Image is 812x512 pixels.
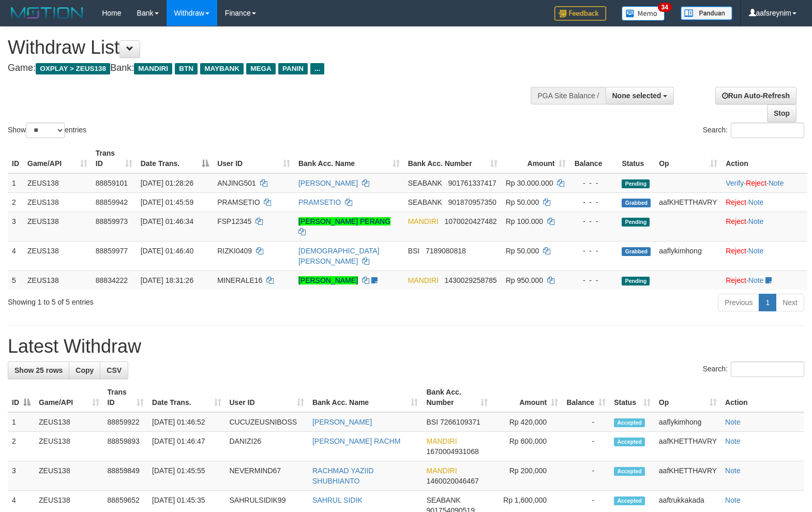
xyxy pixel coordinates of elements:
td: 1 [8,412,35,432]
a: CSV [100,362,128,379]
span: MANDIRI [426,437,457,445]
th: Date Trans.: activate to sort column descending [137,144,213,173]
th: User ID: activate to sort column ascending [213,144,294,173]
a: [PERSON_NAME] [312,418,372,426]
th: ID [8,144,23,173]
span: BSI [426,418,438,426]
a: Note [748,217,764,225]
td: NEVERMIND67 [225,461,308,491]
span: None selected [612,92,661,100]
th: Action [721,144,807,173]
label: Search: [703,123,804,138]
th: Op: activate to sort column ascending [655,144,721,173]
td: [DATE] 01:46:52 [148,412,225,432]
td: 4 [8,241,23,270]
div: - - - [574,197,613,207]
span: Accepted [614,418,645,427]
th: Game/API: activate to sort column ascending [23,144,92,173]
th: Balance [570,144,618,173]
div: - - - [574,178,613,188]
a: [PERSON_NAME] RACHM [312,437,400,445]
a: Copy [69,362,100,379]
a: Reject [726,247,746,255]
th: Status [618,144,655,173]
td: 3 [8,461,35,491]
td: - [562,461,610,491]
span: 88859973 [96,217,128,225]
td: 2 [8,432,35,461]
span: Copy [76,366,94,374]
button: None selected [606,87,674,104]
a: Note [748,276,764,284]
span: BTN [175,63,198,74]
span: [DATE] 18:31:26 [141,276,193,284]
span: 88834222 [96,276,128,284]
input: Search: [731,123,804,138]
td: Rp 420,000 [492,412,563,432]
th: Amount: activate to sort column ascending [492,383,563,412]
th: Trans ID: activate to sort column ascending [103,383,148,412]
span: [DATE] 01:46:34 [141,217,193,225]
a: Reject [746,179,766,187]
div: PGA Site Balance / [531,87,605,104]
span: Copy 1460020046467 to clipboard [426,477,478,485]
th: Balance: activate to sort column ascending [562,383,610,412]
th: Bank Acc. Name: activate to sort column ascending [294,144,404,173]
td: aafKHETTHAVRY [655,192,721,212]
h4: Game: Bank: [8,63,531,73]
span: CSV [107,366,122,374]
th: Date Trans.: activate to sort column ascending [148,383,225,412]
td: aafKHETTHAVRY [655,461,721,491]
span: Pending [622,218,650,227]
a: [DEMOGRAPHIC_DATA][PERSON_NAME] [298,247,380,265]
a: SAHRUL SIDIK [312,496,363,504]
span: Accepted [614,467,645,476]
h1: Latest Withdraw [8,336,804,357]
label: Show entries [8,123,86,138]
span: MANDIRI [408,276,439,284]
span: Copy 7189080818 to clipboard [426,247,466,255]
span: MAYBANK [200,63,244,74]
td: [DATE] 01:45:55 [148,461,225,491]
span: Copy 1670004931068 to clipboard [426,447,478,456]
span: Rp 950.000 [506,276,543,284]
a: Note [725,496,741,504]
th: Action [721,383,804,412]
span: Pending [622,179,650,188]
a: PRAMSETIO [298,198,341,206]
th: Amount: activate to sort column ascending [502,144,570,173]
span: Accepted [614,496,645,505]
span: Rp 50.000 [506,247,539,255]
a: Note [725,466,741,475]
td: 5 [8,270,23,290]
span: Rp 100.000 [506,217,543,225]
span: PANIN [278,63,308,74]
div: - - - [574,246,613,256]
a: Reject [726,198,746,206]
td: 88859893 [103,432,148,461]
span: PRAMSETIO [217,198,260,206]
span: Rp 30.000.000 [506,179,553,187]
td: · [721,241,807,270]
input: Search: [731,362,804,377]
span: MEGA [246,63,276,74]
td: 1 [8,173,23,193]
span: Copy 901870957350 to clipboard [448,198,496,206]
img: panduan.png [681,6,732,20]
a: [PERSON_NAME] [298,276,358,284]
span: SEABANK [426,496,460,504]
th: Trans ID: activate to sort column ascending [92,144,137,173]
td: · · [721,173,807,193]
span: Grabbed [622,247,651,256]
td: · [721,192,807,212]
td: ZEUS138 [35,461,103,491]
td: - [562,432,610,461]
span: MANDIRI [408,217,439,225]
th: User ID: activate to sort column ascending [225,383,308,412]
div: - - - [574,275,613,285]
img: Feedback.jpg [554,6,606,21]
a: Note [748,247,764,255]
span: [DATE] 01:28:26 [141,179,193,187]
span: ANJING501 [217,179,256,187]
a: Reject [726,217,746,225]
